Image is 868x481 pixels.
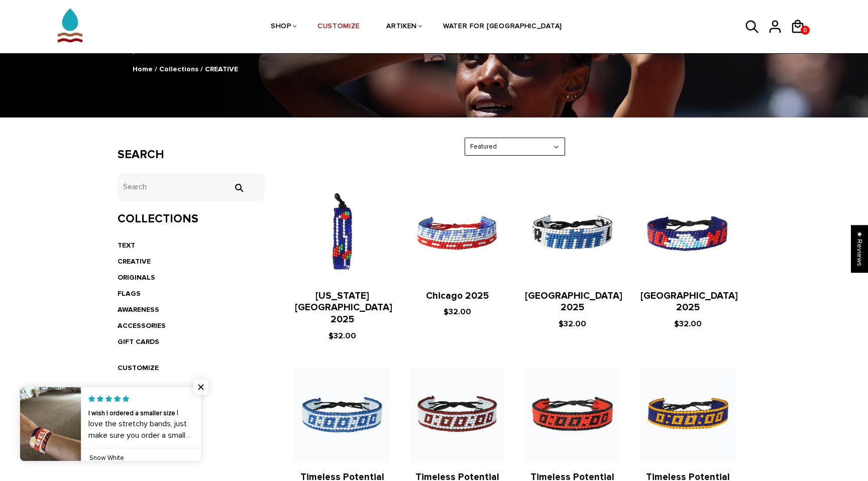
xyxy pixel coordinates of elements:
[118,337,159,346] a: GIFT CARDS
[133,65,153,73] a: Home
[443,1,562,54] a: WATER FOR [GEOGRAPHIC_DATA]
[559,319,586,329] span: $32.00
[118,305,159,314] a: AWARENESS
[801,24,810,37] span: 0
[426,290,489,302] a: Chicago 2025
[159,65,198,73] a: Collections
[118,364,159,372] a: CUSTOMIZE
[118,148,265,162] h3: Search
[386,1,417,54] a: ARTIKEN
[271,1,291,54] a: SHOP
[329,331,356,341] span: $32.00
[193,380,208,395] span: Close popup widget
[118,257,151,266] a: CREATIVE
[295,290,392,326] a: [US_STATE][GEOGRAPHIC_DATA] 2025
[801,26,810,35] a: 0
[118,289,141,298] a: FLAGS
[205,65,238,73] span: CREATIVE
[118,273,155,282] a: ORIGINALS
[118,212,265,226] h3: Collections
[317,1,360,54] a: CUSTOMIZE
[118,173,265,201] input: Search
[525,290,622,314] a: [GEOGRAPHIC_DATA] 2025
[118,241,135,250] a: TEXT
[229,183,249,192] input: Search
[851,225,868,273] div: Click to open Judge.me floating reviews tab
[200,65,203,73] span: /
[118,321,166,330] a: ACCESSORIES
[444,307,471,317] span: $32.00
[674,319,702,329] span: $32.00
[155,65,157,73] span: /
[640,290,738,314] a: [GEOGRAPHIC_DATA] 2025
